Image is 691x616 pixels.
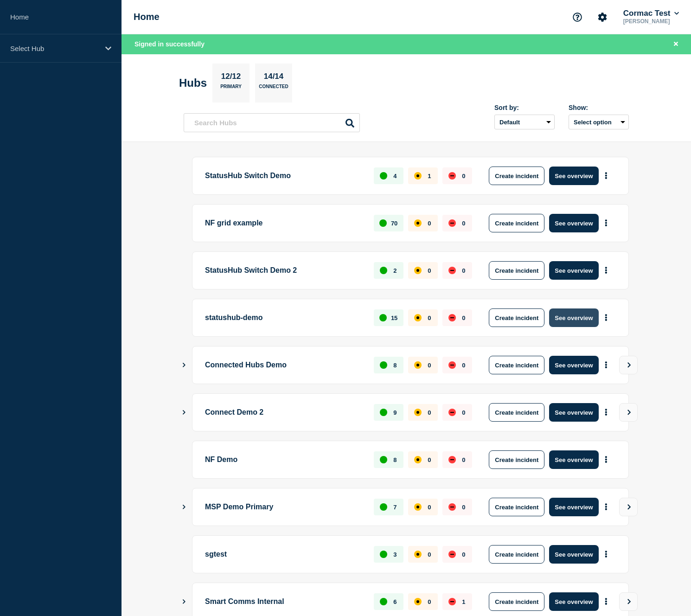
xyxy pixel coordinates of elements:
button: View [619,592,638,611]
div: up [380,409,387,416]
button: More actions [600,309,612,327]
span: Signed in successfully [134,40,205,48]
p: 12/12 [218,72,244,84]
button: Create incident [489,592,544,611]
button: Create incident [489,261,544,280]
button: Create incident [489,545,544,564]
p: Primary [220,84,242,94]
p: 0 [462,362,465,369]
div: affected [414,598,422,605]
p: StatusHub Switch Demo [205,167,363,185]
button: Create incident [489,498,544,516]
p: 14/14 [260,72,287,84]
button: More actions [600,215,612,232]
p: 4 [393,173,397,180]
div: affected [414,314,422,321]
button: Close banner [670,39,682,50]
div: up [379,219,387,227]
button: See overview [549,498,598,516]
p: 1 [462,598,465,605]
p: 0 [462,173,465,180]
button: Show Connected Hubs [182,409,186,416]
p: 8 [393,362,397,369]
button: More actions [600,167,612,185]
p: 2 [393,267,397,274]
p: 0 [428,267,431,274]
div: up [380,598,387,605]
button: More actions [600,546,612,563]
div: up [379,314,387,321]
p: [PERSON_NAME] [621,18,681,25]
p: 0 [428,598,431,605]
div: down [448,551,456,558]
p: 15 [391,314,397,321]
button: Create incident [489,214,544,232]
div: up [380,503,387,511]
div: affected [414,361,422,369]
button: More actions [600,593,612,610]
button: Show Connected Hubs [182,504,186,511]
button: Create incident [489,356,544,374]
p: 0 [462,504,465,511]
button: See overview [549,214,598,232]
button: Create incident [489,450,544,469]
input: Search Hubs [184,113,360,132]
h2: Hubs [179,77,207,90]
button: Create incident [489,308,544,327]
button: Account settings [593,7,612,27]
button: Select option [569,115,629,129]
p: 0 [428,314,431,321]
p: 0 [462,220,465,227]
p: 0 [428,504,431,511]
p: NF Demo [205,450,363,469]
p: 3 [393,551,397,558]
div: down [448,267,456,274]
p: 0 [428,409,431,416]
p: Connected [259,84,288,94]
div: down [448,172,456,180]
p: 0 [428,220,431,227]
div: down [448,503,456,511]
button: Show Connected Hubs [182,598,186,605]
p: MSP Demo Primary [205,498,363,516]
p: Connected Hubs Demo [205,356,363,374]
p: StatusHub Switch Demo 2 [205,261,363,280]
button: Cormac Test [621,9,681,18]
button: See overview [549,308,598,327]
div: up [380,361,387,369]
button: More actions [600,357,612,374]
div: up [380,456,387,463]
p: Smart Comms Internal [205,592,363,611]
p: sgtest [205,545,363,564]
p: 70 [391,220,397,227]
button: Create incident [489,167,544,185]
div: down [448,598,456,605]
div: down [448,409,456,416]
select: Sort by [494,115,555,129]
button: Show Connected Hubs [182,362,186,369]
p: 0 [462,409,465,416]
p: 7 [393,504,397,511]
button: More actions [600,404,612,421]
p: NF grid example [205,214,363,232]
div: down [448,219,456,227]
p: 1 [428,173,431,180]
div: up [380,172,387,180]
p: 0 [462,551,465,558]
h1: Home [134,12,160,22]
button: See overview [549,545,598,564]
button: View [619,403,638,422]
div: Sort by: [494,104,555,111]
button: See overview [549,403,598,422]
div: affected [414,219,422,227]
div: affected [414,456,422,463]
div: affected [414,551,422,558]
button: View [619,356,638,374]
p: 0 [462,267,465,274]
button: Create incident [489,403,544,422]
p: Connect Demo 2 [205,403,363,422]
button: More actions [600,499,612,516]
button: More actions [600,451,612,468]
button: See overview [549,356,598,374]
button: See overview [549,450,598,469]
